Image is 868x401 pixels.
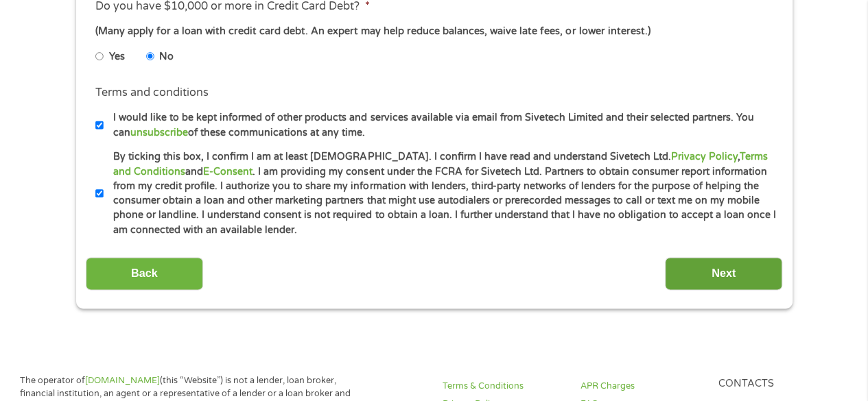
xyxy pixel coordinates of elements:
a: unsubscribe [130,127,188,138]
input: Next [665,257,782,291]
a: Terms and Conditions [113,151,767,177]
label: By ticking this box, I confirm I am at least [DEMOGRAPHIC_DATA]. I confirm I have read and unders... [104,149,777,237]
input: Back [86,257,203,291]
a: Terms & Conditions [443,380,564,393]
label: I would like to be kept informed of other products and services available via email from Sivetech... [104,110,777,140]
div: (Many apply for a loan with credit card debt. An expert may help reduce balances, waive late fees... [95,24,772,39]
h4: Contacts [718,378,840,391]
label: Terms and conditions [95,86,209,100]
a: E-Consent [203,166,253,178]
a: [DOMAIN_NAME] [85,375,160,386]
label: Yes [109,49,125,64]
a: APR Charges [580,380,702,393]
label: No [159,49,174,64]
a: Privacy Policy [670,151,737,162]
